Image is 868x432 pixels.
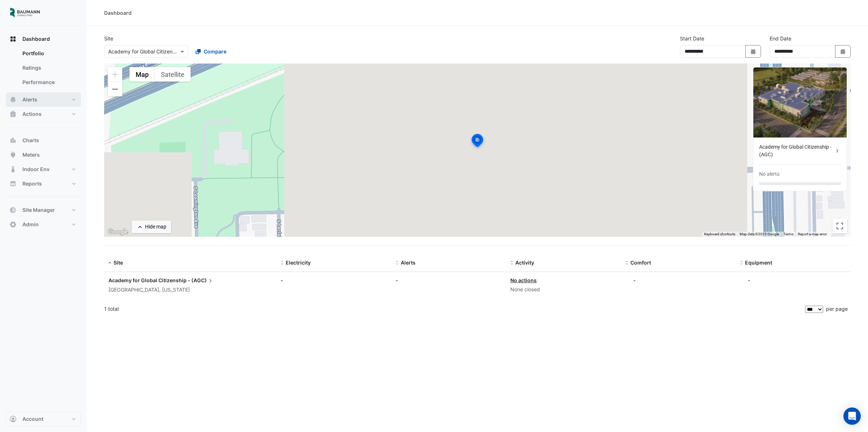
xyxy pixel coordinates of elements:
[840,48,846,54] fa-icon: Select Date
[783,232,793,236] a: Terms (opens in new tab)
[745,259,772,266] span: Equipment
[17,46,81,61] a: Portfolio
[191,276,214,284] span: (AGC)
[680,35,704,42] label: Start Date
[6,162,81,176] button: Indoor Env
[759,170,779,178] div: No alerts
[6,412,81,426] button: Account
[9,137,17,144] app-icon: Charts
[9,110,17,118] app-icon: Actions
[843,407,861,425] div: Open Intercom Messenger
[396,276,502,284] div: -
[798,232,827,236] a: Report a map error
[204,48,226,55] span: Compare
[22,415,43,423] span: Account
[6,133,81,148] button: Charts
[22,151,40,158] span: Meters
[6,92,81,107] button: Alerts
[104,300,804,318] div: 1 total
[22,110,42,118] span: Actions
[750,48,757,54] fa-icon: Select Date
[9,6,41,20] img: Company Logo
[132,221,171,233] button: Hide map
[833,219,847,233] button: Toggle fullscreen view
[22,166,50,173] span: Indoor Env
[9,221,17,228] app-icon: Admin
[510,285,617,294] div: None closed
[6,203,81,217] button: Site Manager
[740,232,779,236] span: Map data ©2025 Google
[515,259,534,266] span: Activity
[9,96,17,103] app-icon: Alerts
[6,32,81,46] button: Dashboard
[155,67,191,82] button: Show satellite imagery
[633,276,636,284] div: -
[22,35,50,43] span: Dashboard
[759,143,834,158] div: Academy for Global Citizenship - (AGC)
[6,176,81,191] button: Reports
[22,221,39,228] span: Admin
[748,276,750,284] div: -
[22,137,39,144] span: Charts
[114,259,123,266] span: Site
[106,227,130,237] a: Open this area in Google Maps (opens a new window)
[401,259,416,266] span: Alerts
[145,223,166,231] div: Hide map
[9,151,17,158] app-icon: Meters
[704,232,735,237] button: Keyboard shortcuts
[9,35,17,43] app-icon: Dashboard
[22,206,55,214] span: Site Manager
[109,286,272,294] div: [GEOGRAPHIC_DATA], [US_STATE]
[22,180,42,187] span: Reports
[286,259,311,266] span: Electricity
[22,96,37,103] span: Alerts
[129,67,155,82] button: Show street map
[191,45,231,58] button: Compare
[108,67,122,82] button: Zoom in
[469,133,485,150] img: site-pin-selected.svg
[6,148,81,162] button: Meters
[9,180,17,187] app-icon: Reports
[6,107,81,121] button: Actions
[108,82,122,96] button: Zoom out
[753,67,847,138] img: Academy for Global Citizenship - (AGC)
[510,277,537,283] a: No actions
[109,277,190,283] span: Academy for Global Citizenship -
[9,166,17,173] app-icon: Indoor Env
[826,306,848,312] span: per page
[770,35,791,42] label: End Date
[104,35,113,42] label: Site
[6,217,81,232] button: Admin
[6,46,81,92] div: Dashboard
[281,276,387,284] div: -
[106,227,130,237] img: Google
[17,75,81,90] a: Performance
[630,259,651,266] span: Comfort
[17,61,81,75] a: Ratings
[9,206,17,214] app-icon: Site Manager
[104,9,132,17] div: Dashboard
